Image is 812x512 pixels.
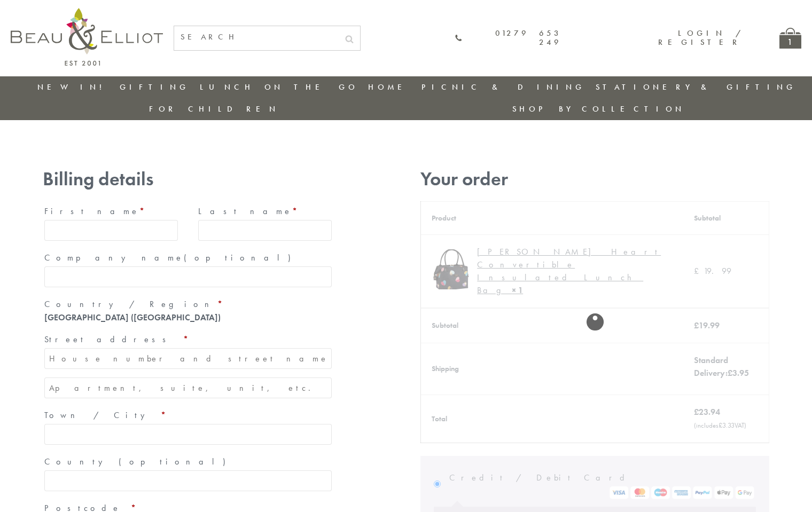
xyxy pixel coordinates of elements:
[596,82,796,92] a: Stationery & Gifting
[174,26,339,48] input: SEARCH
[44,453,332,470] label: County
[44,203,178,220] label: First name
[44,377,332,398] input: Apartment, suite, unit, etc. (optional)
[149,104,279,114] a: For Children
[198,203,332,220] label: Last name
[368,82,411,92] a: Home
[44,312,221,323] strong: [GEOGRAPHIC_DATA] ([GEOGRAPHIC_DATA])
[11,8,163,66] img: logo
[421,82,585,92] a: Picnic & Dining
[779,28,801,49] a: 1
[512,104,685,114] a: Shop by collection
[184,252,297,263] span: (optional)
[658,28,742,48] a: Login / Register
[420,168,769,190] h3: Your order
[44,296,332,313] label: Country / Region
[37,82,109,92] a: New in!
[44,331,332,348] label: Street address
[44,348,332,369] input: House number and street name
[200,82,358,92] a: Lunch On The Go
[120,82,189,92] a: Gifting
[43,168,333,190] h3: Billing details
[119,456,232,467] span: (optional)
[455,29,561,48] a: 01279 653 249
[44,249,332,266] label: Company name
[44,407,332,424] label: Town / City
